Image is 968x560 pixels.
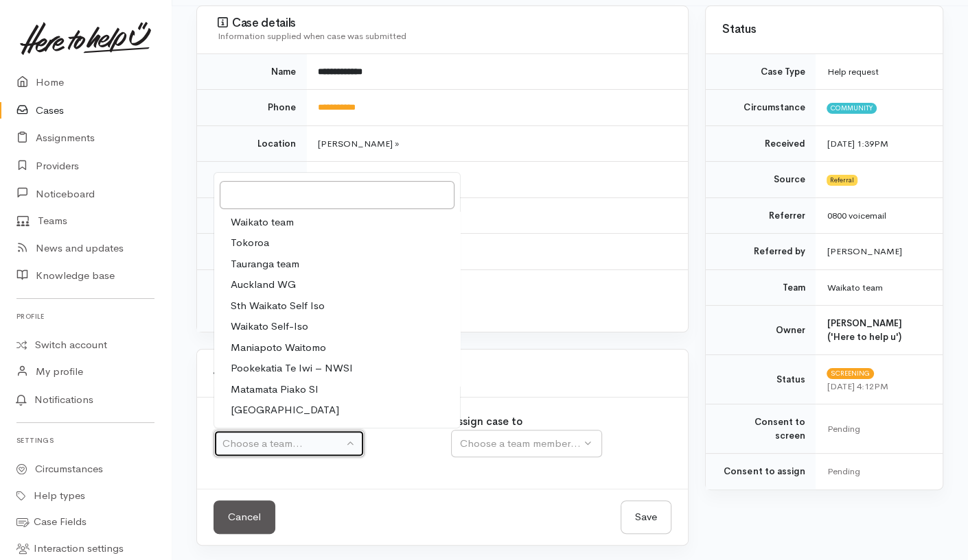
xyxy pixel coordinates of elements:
[197,234,307,270] td: Help requested
[231,361,353,376] span: Pookekatia Te Iwi – NWSI
[827,103,877,114] span: Community
[214,500,275,534] a: Cancel
[706,269,816,306] td: Team
[220,181,454,209] input: Search
[214,430,365,458] button: Choose a team...
[205,367,680,380] h3: Move case to new team
[706,90,816,126] td: Circumstance
[706,125,816,162] td: Received
[816,54,943,90] td: Help request
[218,29,671,43] div: Information supplied when case was submitted
[706,162,816,198] td: Source
[197,269,307,332] td: Comments
[706,404,816,454] td: Consent to screen
[307,197,688,234] td: English
[816,234,943,270] td: [PERSON_NAME]
[706,197,816,234] td: Referrer
[231,256,299,272] span: Tauranga team
[451,414,522,430] label: Assign case to
[827,422,926,436] div: Pending
[197,162,307,198] td: Email address
[231,424,308,439] span: HTHU Ops team
[827,368,874,379] span: Screening
[827,175,857,186] span: Referral
[827,380,926,393] div: [DATE] 4:12PM
[231,215,294,230] span: Waikato team
[307,269,688,332] td: Food support please
[197,90,307,126] td: Phone
[197,54,307,90] td: Name
[218,16,671,30] h3: Case details
[706,234,816,270] td: Referred by
[706,306,816,355] td: Owner
[451,430,602,458] button: Choose a team member...
[231,277,296,293] span: Auckland WG
[231,235,269,251] span: Tokoroa
[706,454,816,489] td: Consent to assign
[231,319,308,334] span: Waikato Self-Iso
[460,436,581,452] div: Choose a team member...
[197,197,307,234] td: Language
[231,382,319,398] span: Matamata Piako SI
[827,282,882,293] span: Waikato team
[222,436,343,452] div: Choose a team...
[197,125,307,162] td: Location
[231,340,326,356] span: Maniapoto Waitomo
[16,307,154,326] h6: Profile
[827,138,888,149] time: [DATE] 1:39PM
[706,355,816,404] td: Status
[816,197,943,234] td: 0800 voicemail
[722,23,926,36] h3: Status
[16,431,154,450] h6: Settings
[621,500,671,534] button: Save
[231,298,325,314] span: Sth Waikato Self Iso
[318,138,399,149] span: [PERSON_NAME] »
[827,317,901,343] b: [PERSON_NAME] ('Here to help u')
[827,465,926,478] div: Pending
[231,402,339,418] span: [GEOGRAPHIC_DATA]
[706,54,816,90] td: Case Type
